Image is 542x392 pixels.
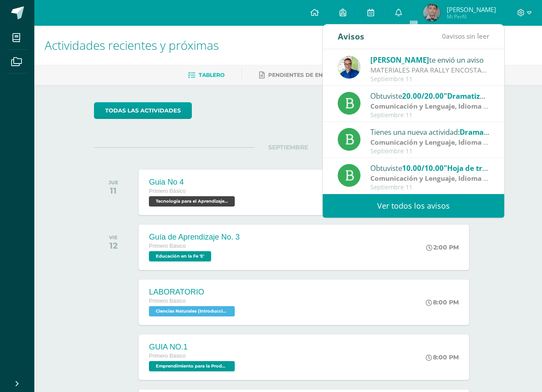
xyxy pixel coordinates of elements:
span: SEPTIEMBRE [254,143,322,151]
div: Obtuviste en [370,90,490,101]
span: avisos sin leer [442,31,489,41]
div: | Zona [370,173,490,183]
div: Septiembre 11 [370,76,490,83]
div: | Zona [370,101,490,111]
div: Tienes una nueva actividad: [370,126,490,137]
img: 202614e4573f8dc58c0c575afb629b9b.png [423,4,440,21]
img: 692ded2a22070436d299c26f70cfa591.png [338,56,360,79]
span: Actividades recientes y próximas [45,37,219,53]
span: [PERSON_NAME] [447,5,496,14]
div: | Zona [370,137,490,147]
span: Ciencias Naturales (Introducción a la Biología) 'E' [149,306,235,316]
div: LABORATORIO [149,288,237,297]
div: 8:00 PM [426,298,459,306]
span: Tecnología para el Aprendizaje y la Comunicación (Informática) 'E' [149,196,235,207]
div: Septiembre 11 [370,112,490,119]
div: 2:00 PM [426,243,459,251]
span: Primero Básico [149,298,185,304]
span: Primero Básico [149,353,185,359]
a: todas las Actividades [94,102,192,119]
a: Tablero [188,68,224,82]
div: Septiembre 11 [370,148,490,155]
a: Pendientes de entrega [259,68,342,82]
a: Ver todos los avisos [323,194,504,218]
span: Tablero [199,72,224,78]
div: GUIA NO.1 [149,343,237,352]
div: Guia No 4 [149,178,237,187]
div: 11 [109,185,118,196]
div: MATERIALES PARA RALLY ENCOSTALADOS: Buena tardes estimados padres de familia y alumnos, según ind... [370,65,490,75]
span: 10.00/10.00 [402,163,444,173]
div: JUE [109,179,118,185]
strong: Comunicación y Lenguaje, Idioma Español [370,173,509,183]
div: Obtuviste en [370,162,490,173]
div: VIE [109,234,118,240]
span: [PERSON_NAME] [370,55,429,65]
span: 0 [442,31,446,41]
div: te envió un aviso [370,54,490,65]
div: Avisos [338,24,364,48]
div: 8:00 PM [426,353,459,361]
span: Emprendimiento para la Productividad 'E' [149,361,235,371]
div: Septiembre 11 [370,184,490,191]
strong: Comunicación y Lenguaje, Idioma Español [370,101,509,111]
span: 20.00/20.00 [402,91,444,101]
strong: Comunicación y Lenguaje, Idioma Español [370,137,509,147]
span: Educación en la Fe 'E' [149,251,211,261]
div: 12 [109,240,118,251]
span: Primero Básico [149,243,185,249]
span: Pendientes de entrega [268,72,342,78]
span: Mi Perfil [447,13,496,20]
span: Primero Básico [149,188,185,194]
div: Guía de Aprendizaje No. 3 [149,233,239,242]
